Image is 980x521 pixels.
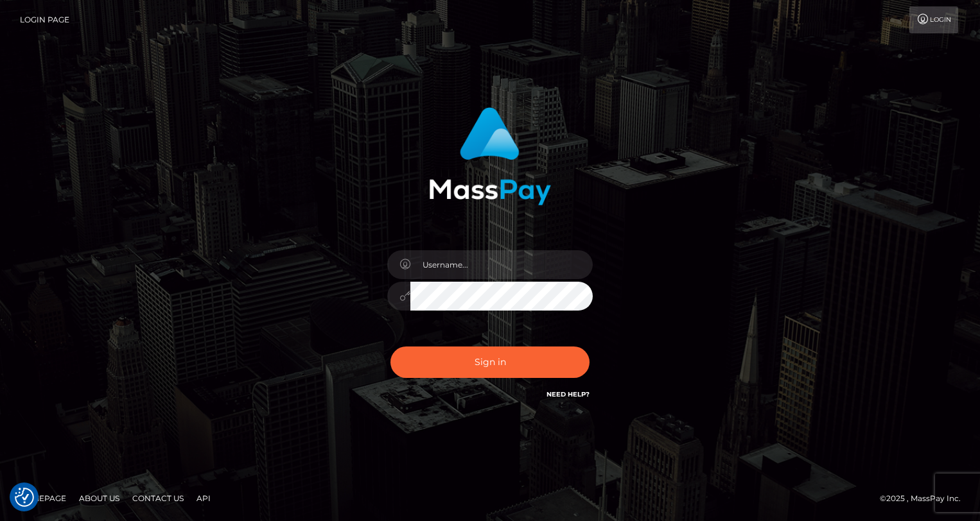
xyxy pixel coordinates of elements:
a: About Us [74,488,125,508]
a: Contact Us [127,488,189,508]
a: Login Page [20,6,69,33]
a: Need Help? [547,390,590,398]
a: Homepage [14,488,71,508]
button: Consent Preferences [15,488,34,507]
img: MassPay Login [429,107,551,205]
div: © 2025 , MassPay Inc. [880,491,970,506]
a: Login [909,6,958,33]
input: Username... [410,250,593,279]
img: Revisit consent button [15,488,34,507]
button: Sign in [390,346,590,378]
a: API [191,488,216,508]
